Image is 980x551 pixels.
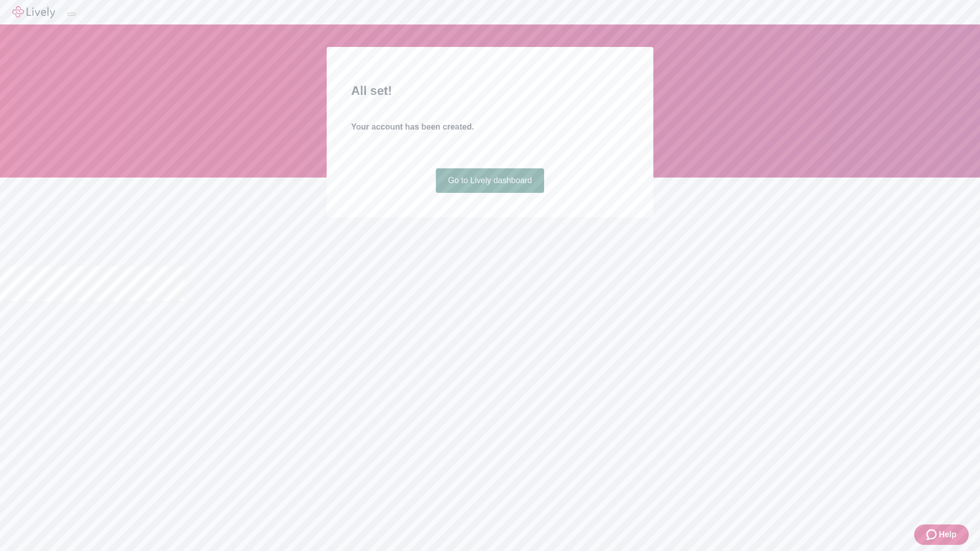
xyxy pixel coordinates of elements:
[914,524,969,545] button: Zendesk support iconHelp
[351,82,629,100] h2: All set!
[67,13,76,16] button: Log out
[436,168,545,193] a: Go to Lively dashboard
[939,529,957,541] span: Help
[351,121,629,133] h4: Your account has been created.
[926,529,939,541] svg: Zendesk support icon
[12,6,55,18] img: Lively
